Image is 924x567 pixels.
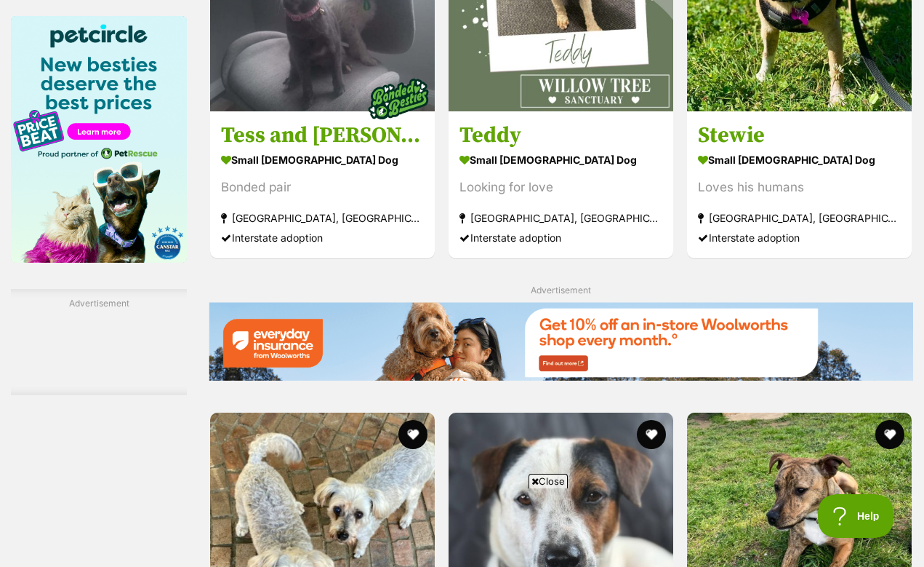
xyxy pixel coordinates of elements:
div: Advertisement [11,289,187,395]
h3: Stewie [698,122,901,149]
span: Advertisement [531,285,591,296]
a: Teddy small [DEMOGRAPHIC_DATA] Dog Looking for love [GEOGRAPHIC_DATA], [GEOGRAPHIC_DATA] Intersta... [449,111,673,258]
img: bonded besties [362,63,435,135]
div: Interstate adoption [698,228,901,247]
a: Stewie small [DEMOGRAPHIC_DATA] Dog Loves his humans [GEOGRAPHIC_DATA], [GEOGRAPHIC_DATA] Interst... [687,111,912,258]
strong: [GEOGRAPHIC_DATA], [GEOGRAPHIC_DATA] [221,208,424,228]
button: favourite [637,420,666,449]
strong: [GEOGRAPHIC_DATA], [GEOGRAPHIC_DATA] [698,208,901,228]
span: Close [529,474,568,488]
button: favourite [875,420,904,449]
div: Interstate adoption [221,228,424,247]
button: favourite [398,420,427,449]
div: Loves his humans [698,178,901,197]
img: Pet Circle promo banner [11,16,187,263]
a: Tess and [PERSON_NAME] small [DEMOGRAPHIC_DATA] Dog Bonded pair [GEOGRAPHIC_DATA], [GEOGRAPHIC_DA... [210,111,435,258]
strong: small [DEMOGRAPHIC_DATA] Dog [221,149,424,170]
strong: small [DEMOGRAPHIC_DATA] Dog [459,149,662,170]
h3: Tess and [PERSON_NAME] [221,122,424,149]
div: Looking for love [459,178,662,197]
strong: small [DEMOGRAPHIC_DATA] Dog [698,149,901,170]
a: Everyday Insurance promotional banner [209,302,913,383]
h3: Teddy [459,122,662,149]
div: Interstate adoption [459,228,662,247]
iframe: Advertisement [198,494,727,560]
div: Bonded pair [221,178,424,197]
iframe: Help Scout Beacon - Open [818,494,895,538]
img: Everyday Insurance promotional banner [209,302,913,381]
strong: [GEOGRAPHIC_DATA], [GEOGRAPHIC_DATA] [459,208,662,228]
